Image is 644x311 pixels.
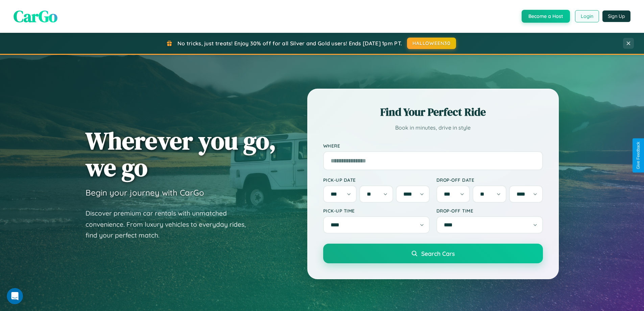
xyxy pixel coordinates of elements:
[436,208,543,214] label: Drop-off Time
[602,10,630,22] button: Sign Up
[323,177,430,183] label: Pick-up Date
[436,177,543,183] label: Drop-off Date
[7,288,23,304] iframe: Intercom live chat
[522,10,570,23] button: Become a Host
[323,143,543,149] label: Where
[86,187,204,198] h3: Begin your journey with CarGo
[14,5,57,27] span: CarGo
[407,38,456,49] button: HALLOWEEN30
[177,40,402,47] span: No tricks, just treats! Enjoy 30% off for all Silver and Gold users! Ends [DATE] 1pm PT.
[323,208,430,214] label: Pick-up Time
[86,127,276,181] h1: Wherever you go, we go
[636,142,641,169] div: Give Feedback
[323,244,543,263] button: Search Cars
[323,105,543,119] h2: Find Your Perfect Ride
[86,208,255,241] p: Discover premium car rentals with unmatched convenience. From luxury vehicles to everyday rides, ...
[323,123,543,133] p: Book in minutes, drive in style
[575,10,599,22] button: Login
[421,250,455,257] span: Search Cars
